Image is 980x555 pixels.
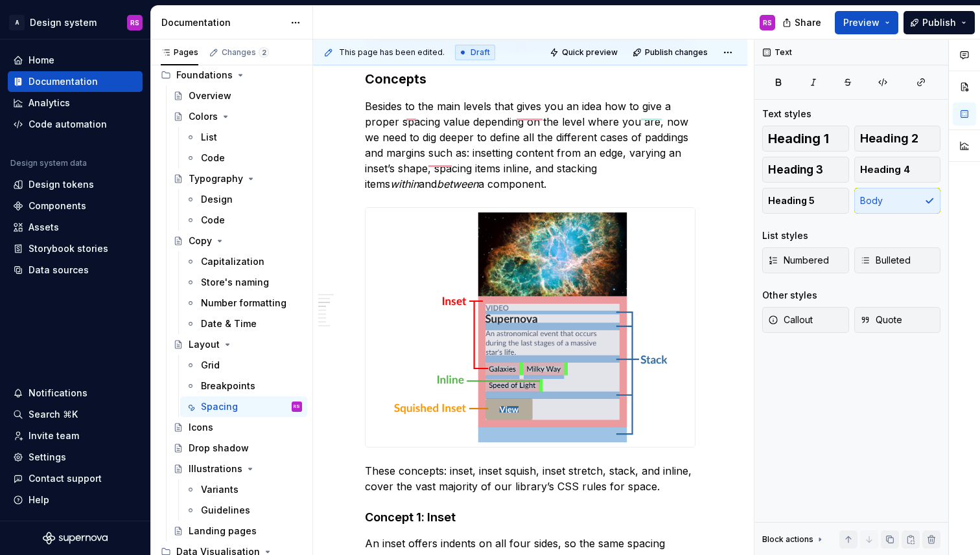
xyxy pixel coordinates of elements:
span: 2 [259,47,269,58]
button: Publish changes [629,43,714,62]
div: Typography [189,172,243,185]
div: Block actions [762,530,825,549]
a: Landing pages [168,521,307,541]
div: Guidelines [201,504,250,517]
span: Publish changes [645,47,708,58]
div: Code [201,152,225,164]
p: These concepts: inset, inset squish, inset stretch, stack, and inline, cover the vast majority of... [365,463,695,494]
div: List [201,131,217,144]
a: Settings [8,447,143,468]
svg: Supernova Logo [43,532,108,545]
a: Copy [168,231,307,251]
a: Breakpoints [180,376,307,396]
a: Guidelines [180,500,307,521]
div: Breakpoints [201,379,255,392]
div: Other styles [762,289,817,302]
span: Heading 5 [768,194,815,207]
a: Date & Time [180,313,307,334]
a: Code [180,148,307,168]
button: Publish [904,11,975,34]
button: Preview [835,11,898,34]
button: Heading 2 [854,126,941,152]
div: Changes [222,47,269,58]
div: Design tokens [29,178,94,191]
span: Heading 3 [768,163,823,176]
button: Contact support [8,468,143,489]
div: Pages [161,47,198,58]
h4: Concept 1: Inset [365,510,695,525]
a: Number formatting [180,293,307,313]
div: A [9,15,25,30]
span: Heading 1 [768,132,829,145]
div: Code automation [29,118,107,131]
span: Quick preview [562,47,618,58]
button: Heading 5 [762,188,849,214]
button: Numbered [762,247,849,273]
div: Colors [189,110,218,123]
button: Callout [762,307,849,333]
button: Bulleted [854,247,941,273]
button: Notifications [8,383,143,403]
span: Share [795,16,821,29]
div: Landing pages [189,525,257,538]
a: Store's naming [180,272,307,293]
span: Bulleted [860,254,911,267]
a: Grid [180,355,307,376]
p: Besides to the main levels that gives you an idea how to give a proper spacing value depending on... [365,98,695,192]
button: Heading 3 [762,157,849,183]
div: Home [29,54,54,67]
div: Layout [189,338,220,351]
span: This page has been edited. [339,47,445,58]
span: Callout [768,313,813,326]
a: List [180,127,307,148]
div: Store's naming [201,276,269,289]
button: ADesign systemRS [3,8,148,36]
div: Grid [201,359,220,372]
div: Data sources [29,264,89,277]
div: Documentation [161,16,284,29]
div: Storybook stories [29,242,108,255]
div: Icons [189,421,213,434]
div: Design system [30,16,97,29]
div: Foundations [156,65,307,85]
img: 7b742c36-073d-49c7-b280-a8305cf029a1.png [366,208,695,447]
div: Components [29,199,86,212]
button: Help [8,490,143,510]
div: Search ⌘K [29,408,78,421]
a: Invite team [8,425,143,446]
a: Overview [168,85,307,106]
div: RS [130,17,139,28]
span: Publish [922,16,956,29]
div: Help [29,493,49,506]
div: Invite team [29,429,79,442]
span: Heading 2 [860,132,918,145]
div: List styles [762,229,808,242]
div: Notifications [29,387,87,400]
em: within [390,177,419,190]
a: Assets [8,217,143,238]
div: RS [763,17,772,28]
span: Preview [843,16,880,29]
a: Illustrations [168,459,307,479]
div: Block actions [762,534,813,545]
a: Layout [168,334,307,355]
button: Heading 1 [762,126,849,152]
div: Drop shadow [189,442,249,455]
span: Draft [471,47,490,58]
button: Quick preview [546,43,624,62]
div: Code [201,214,225,227]
div: Analytics [29,96,70,109]
a: Capitalization [180,251,307,272]
span: Heading 4 [860,163,910,176]
a: Documentation [8,71,143,92]
div: Text styles [762,108,811,120]
a: Data sources [8,260,143,280]
a: SpacingRS [180,396,307,417]
a: Design tokens [8,174,143,195]
div: Date & Time [201,317,257,330]
div: Design [201,193,233,206]
div: RS [294,400,300,413]
button: Search ⌘K [8,404,143,425]
div: Settings [29,451,66,464]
